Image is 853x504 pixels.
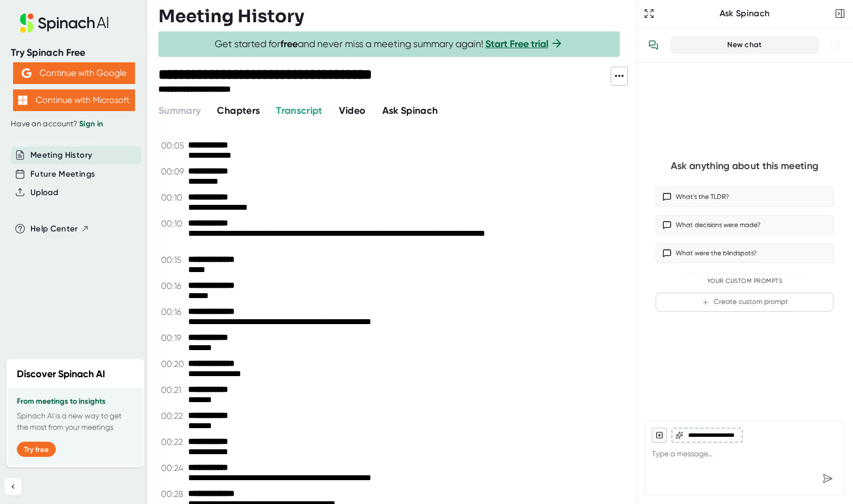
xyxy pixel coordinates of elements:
a: Sign in [79,119,103,128]
button: Expand to Ask Spinach page [642,6,657,21]
span: 00:05 [161,140,185,151]
span: 00:15 [161,255,185,265]
span: Get started for and never miss a meeting summary again! [215,38,563,50]
span: 00:24 [161,463,185,473]
span: Summary [158,105,201,117]
button: What’s the TLDR? [656,187,833,206]
button: Ask Spinach [382,104,438,118]
span: Ask Spinach [382,105,438,117]
button: Try free [17,442,56,457]
span: 00:21 [161,385,185,395]
a: Start Free trial [485,38,548,50]
div: New chat [678,40,811,50]
span: 00:19 [161,333,185,343]
button: Future Meetings [30,168,95,180]
button: Upload [30,186,58,199]
h2: Discover Spinach AI [17,367,105,382]
div: Ask anything about this meeting [671,160,818,172]
span: 00:22 [161,411,185,421]
div: Ask Spinach [657,8,832,19]
p: Spinach AI is a new way to get the most from your meetings [17,410,134,433]
div: Try Spinach Free [11,47,137,59]
span: Transcript [276,105,323,117]
button: View conversation history [643,34,664,56]
h3: From meetings to insights [17,397,134,406]
button: Meeting History [30,149,92,161]
span: 00:10 [161,192,185,203]
span: 00:10 [161,218,185,229]
span: Help Center [30,223,78,235]
span: Video [339,105,366,117]
button: Continue with Microsoft [13,89,135,111]
span: 00:20 [161,359,185,369]
button: What were the blindspots? [656,243,833,263]
span: 00:28 [161,489,185,499]
span: 00:16 [161,307,185,317]
button: Chapters [217,104,260,118]
div: Have an account? [11,119,137,129]
button: Transcript [276,104,323,118]
div: Your Custom Prompts [656,277,833,285]
button: Video [339,104,366,118]
span: Chapters [217,105,260,117]
span: 00:16 [161,281,185,291]
button: Continue with Google [13,62,135,84]
button: Close conversation sidebar [832,6,848,21]
b: free [280,38,298,50]
button: Collapse sidebar [4,478,22,495]
img: Aehbyd4JwY73AAAAAElFTkSuQmCC [22,68,31,78]
button: Create custom prompt [656,293,833,312]
h3: Meeting History [158,6,304,27]
span: 00:09 [161,166,185,177]
span: 00:22 [161,437,185,447]
button: Summary [158,104,201,118]
button: What decisions were made? [656,215,833,235]
button: Help Center [30,223,89,235]
div: Send message [818,469,837,488]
